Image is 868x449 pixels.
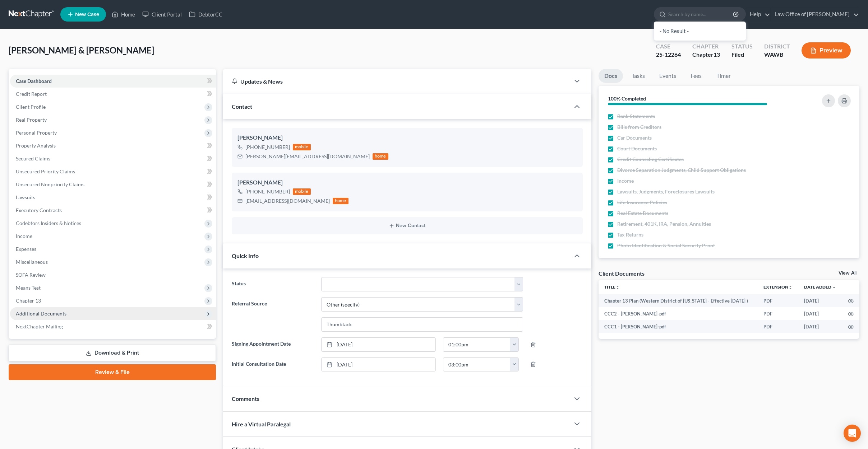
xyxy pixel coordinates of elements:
span: Case Dashboard [16,78,52,84]
span: Personal Property [16,130,57,136]
td: [DATE] [798,320,842,333]
a: Help [746,8,770,21]
td: PDF [758,320,798,333]
div: - No Result - [654,22,746,41]
label: Status [228,277,318,291]
a: Review & File [9,364,216,380]
span: SOFA Review [16,272,46,278]
span: Credit Counseling Certificates [617,156,684,163]
span: Codebtors Insiders & Notices [16,220,81,226]
div: Chapter [692,42,720,51]
td: CCC2 - [PERSON_NAME]-pdf [599,307,758,320]
span: Real Estate Documents [617,210,668,217]
span: Property Analysis [16,142,56,149]
a: Date Added expand_more [804,284,836,290]
div: Open Intercom Messenger [844,425,861,442]
div: [PHONE_NUMBER] [245,188,290,195]
label: Referral Source [228,297,318,332]
strong: 100% Completed [608,95,646,102]
a: Timer [711,69,737,83]
a: Property Analysis [10,139,216,152]
a: Events [654,69,682,83]
span: Chapter 13 [16,298,41,304]
a: Unsecured Nonpriority Claims [10,178,216,191]
input: -- : -- [443,358,510,371]
span: Photo Identification & Social Security Proof [617,242,715,249]
div: Chapter [692,51,720,59]
span: Comments [232,395,259,402]
span: Expenses [16,246,36,252]
div: [PERSON_NAME] [237,134,577,142]
input: Search by name... [668,8,734,21]
div: [PERSON_NAME] [237,178,577,187]
td: Chapter 13 Plan (Western District of [US_STATE] - Effective [DATE] ) [599,294,758,307]
a: Titleunfold_more [604,284,620,290]
input: Other Referral Source [322,318,522,331]
div: Filed [731,51,753,59]
span: Hire a Virtual Paralegal [232,421,291,427]
a: Extensionunfold_more [763,284,793,290]
a: NextChapter Mailing [10,320,216,333]
div: mobile [293,144,311,150]
a: Credit Report [10,88,216,100]
a: SOFA Review [10,268,216,281]
a: Client Portal [139,8,185,21]
button: Preview [802,42,851,59]
span: Income [16,233,32,239]
span: Divorce Separation Judgments, Child Support Obligations [617,167,746,174]
div: [EMAIL_ADDRESS][DOMAIN_NAME] [245,197,330,205]
td: PDF [758,307,798,320]
td: CCC1 - [PERSON_NAME]-pdf [599,320,758,333]
div: Status [731,42,753,51]
span: Bills from Creditors [617,123,661,131]
span: 13 [714,51,720,58]
span: Means Test [16,285,41,291]
div: home [333,198,348,204]
span: Tax Returns [617,231,643,238]
a: DebtorCC [185,8,226,21]
a: Unsecured Priority Claims [10,165,216,178]
button: New Contact [237,223,577,229]
div: Client Documents [599,270,645,277]
span: Car Documents [617,134,652,141]
span: Unsecured Priority Claims [16,168,75,174]
div: Updates & News [232,78,561,85]
a: Docs [599,69,623,83]
span: Bank Statements [617,113,655,120]
span: Contact [232,103,252,110]
div: 25-12264 [656,51,681,59]
i: expand_more [832,285,836,290]
span: Quick Info [232,252,259,259]
span: Credit Report [16,91,47,97]
span: NextChapter Mailing [16,323,63,329]
span: Client Profile [16,104,46,110]
span: Additional Documents [16,310,66,317]
label: Signing Appointment Date [228,337,318,352]
span: Retirement, 401K, IRA, Pension, Annuities [617,220,711,228]
span: Executory Contracts [16,207,62,213]
div: Case [656,42,681,51]
span: Unsecured Nonpriority Claims [16,181,84,187]
div: [PERSON_NAME][EMAIL_ADDRESS][DOMAIN_NAME] [245,153,370,160]
div: mobile [293,188,311,195]
i: unfold_more [615,285,620,290]
span: Lawsuits [16,194,35,200]
span: Income [617,177,634,184]
span: Life Insurance Policies [617,199,667,206]
td: PDF [758,294,798,307]
a: Law Office of [PERSON_NAME] [771,8,859,21]
div: [PHONE_NUMBER] [245,144,290,151]
a: [DATE] [322,338,435,351]
span: Court Documents [617,145,657,152]
a: Tasks [626,69,651,83]
a: [DATE] [322,358,435,371]
span: Miscellaneous [16,259,48,265]
a: Fees [685,69,708,83]
div: home [373,153,388,160]
a: Secured Claims [10,152,216,165]
a: Executory Contracts [10,204,216,217]
div: WAWB [764,51,790,59]
span: Real Property [16,117,47,123]
label: Initial Consultation Date [228,357,318,372]
span: Secured Claims [16,155,50,162]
